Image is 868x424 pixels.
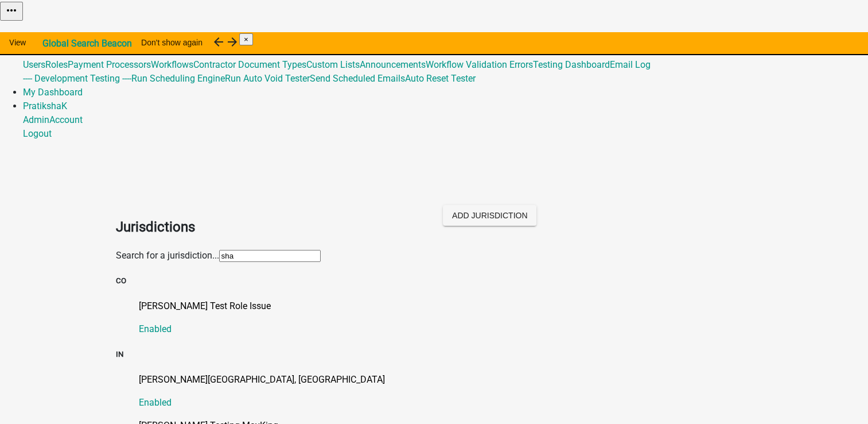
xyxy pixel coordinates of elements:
h5: CO [116,275,753,287]
a: Payment Processors [68,59,151,70]
a: Workflows [151,59,193,70]
i: arrow_forward [225,35,239,49]
a: Admin [23,32,49,43]
p: [PERSON_NAME] Test Role Issue [139,299,753,313]
a: Custom Lists [306,59,360,70]
a: Contractor Document Types [193,59,306,70]
i: arrow_back [212,35,225,49]
label: Search for a jurisdiction... [116,250,219,261]
a: Logout [23,128,52,139]
a: Run Auto Void Tester [225,73,310,84]
a: [PERSON_NAME] Test Role IssueEnabled [139,299,753,336]
p: Enabled [139,396,753,410]
a: PratikshaK [23,101,67,111]
a: Send Scheduled Emails [310,73,405,84]
strong: Global Search Beacon [42,38,132,49]
div: Global488 [23,58,868,86]
a: Roles [45,59,68,70]
a: My Dashboard [23,87,83,98]
i: more_horiz [5,3,18,17]
span: × [244,35,248,44]
a: [PERSON_NAME][GEOGRAPHIC_DATA], [GEOGRAPHIC_DATA]Enabled [139,373,753,410]
a: Workflow Validation Errors [426,59,533,70]
a: Testing Dashboard [533,59,610,70]
p: [PERSON_NAME][GEOGRAPHIC_DATA], [GEOGRAPHIC_DATA] [139,373,753,387]
p: Enabled [139,322,753,336]
button: Close [239,33,253,45]
button: Don't show again [132,32,212,53]
a: Email Log [610,59,651,70]
a: Account [49,114,83,125]
a: Announcements [360,59,426,70]
a: ---- Development Testing ---- [23,73,131,84]
h2: Jurisdictions [116,217,426,237]
h5: IN [116,349,753,360]
button: Add Jurisdiction [443,205,536,226]
a: Users [23,59,45,70]
a: Run Scheduling Engine [131,73,225,84]
a: Auto Reset Tester [405,73,476,84]
div: PratikshaK [23,113,868,141]
a: Admin [23,114,49,125]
